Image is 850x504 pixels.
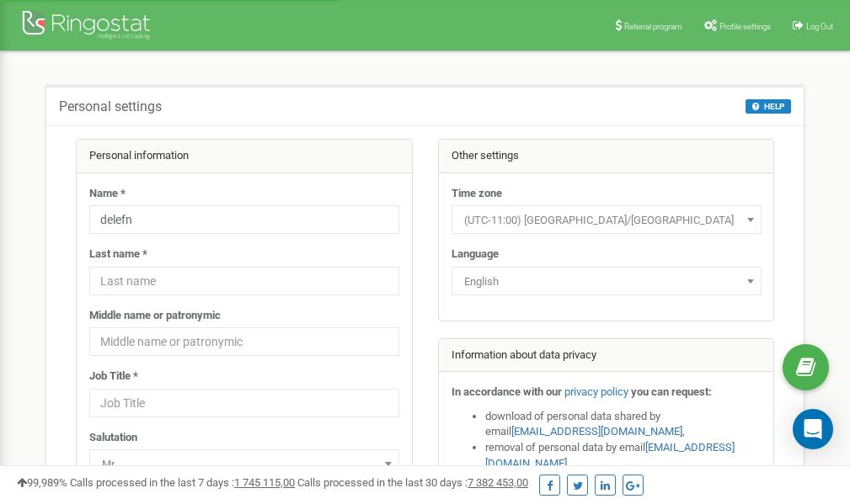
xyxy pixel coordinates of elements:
label: Language [452,247,499,263]
label: Name * [89,186,126,202]
input: Name [89,205,399,234]
span: Referral program [624,22,682,31]
span: English [457,270,756,294]
span: Profile settings [719,22,771,31]
div: Personal information [77,140,412,173]
span: 99,989% [17,476,67,489]
h5: Personal settings [59,99,162,114]
u: 1 745 115,00 [234,476,295,489]
strong: you can request: [631,385,712,398]
button: HELP [746,99,791,114]
label: Job Title * [89,369,138,385]
label: Middle name or patronymic [89,308,221,324]
label: Time zone [452,186,502,202]
div: Open Intercom Messenger [793,409,833,449]
div: Other settings [439,140,774,173]
a: privacy policy [564,385,628,398]
u: 7 382 453,00 [468,476,528,489]
span: Calls processed in the last 7 days : [70,476,295,489]
label: Last name * [89,247,147,263]
span: Log Out [806,22,833,31]
span: (UTC-11:00) Pacific/Midway [457,209,756,232]
span: Mr. [95,453,393,476]
span: Calls processed in the last 30 days : [297,476,528,489]
li: download of personal data shared by email , [485,409,762,440]
input: Job Title [89,389,399,417]
span: (UTC-11:00) Pacific/Midway [452,205,762,234]
span: English [452,267,762,295]
a: [EMAIL_ADDRESS][DOMAIN_NAME] [511,425,682,438]
li: removal of personal data by email , [485,440,762,471]
input: Middle name or patronymic [89,327,399,356]
span: Mr. [89,449,399,478]
label: Salutation [89,430,137,446]
div: Information about data privacy [439,339,774,373]
input: Last name [89,267,399,295]
strong: In accordance with our [452,385,562,398]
